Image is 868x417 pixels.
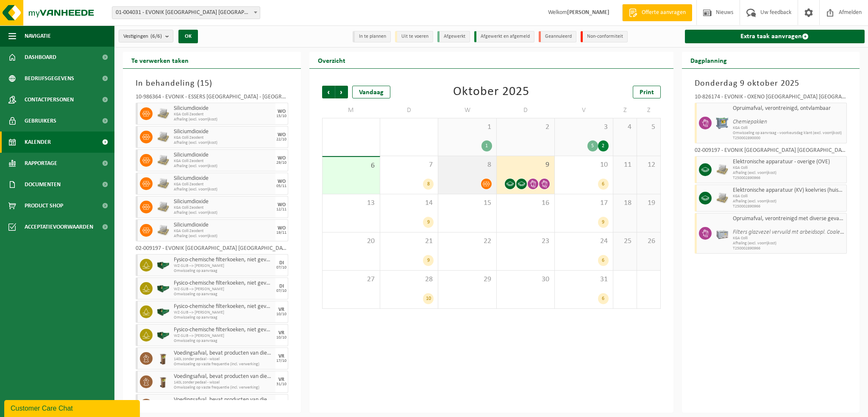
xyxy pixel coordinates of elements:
div: 22/10 [276,137,287,142]
span: 9 [501,160,550,170]
td: Z [613,103,637,118]
span: 15 [200,79,209,88]
span: Kalender [25,132,51,153]
img: LP-PA-00000-WDN-11 [157,154,170,167]
span: 6 [327,161,376,171]
span: KGA Colli [733,194,845,199]
div: 10 [423,293,434,304]
i: Filters glazvezel vervuild mt arbeidsopl. Coalecherelem. [733,229,864,235]
span: 30 [501,275,550,284]
span: Afhaling (excl. voorrijkost) [174,117,273,122]
td: V [555,103,613,118]
div: 8 [423,179,434,190]
span: 12 [641,160,656,170]
count: (6/6) [150,34,162,39]
h3: In behandeling ( ) [136,77,288,90]
span: 23 [501,237,550,246]
span: Afhaling (excl. voorrijkost) [174,234,273,239]
div: DI [279,284,284,289]
div: VR [278,307,284,312]
span: 25 [618,237,632,246]
span: 26 [641,237,656,246]
span: 19 [641,199,656,208]
span: Fysico-chemische filterkoeken, niet gevaarlijk [174,280,273,287]
span: 28 [384,275,434,284]
div: WO [278,109,286,114]
span: WZ-SLIB --> [PERSON_NAME] [174,333,273,339]
span: Dashboard [25,47,56,68]
span: KGA Colli Zeodent [174,159,273,164]
span: Siliciumdioxide [174,222,273,229]
span: 21 [384,237,434,246]
div: 2 [598,140,609,151]
img: WB-0140-HPE-BN-01 [157,375,170,388]
div: 10/10 [276,312,287,316]
span: WZ-SLIB --> [PERSON_NAME] [174,287,273,292]
div: Oktober 2025 [453,86,529,98]
td: D [497,103,555,118]
img: HK-XS-16-GN-00 [157,282,170,295]
button: OK [178,30,198,43]
div: 12/11 [276,207,287,212]
span: Volgende [335,86,348,98]
span: KGA Colli Zeodent [174,135,273,140]
span: 22 [442,237,492,246]
div: 9 [598,217,609,228]
span: Afhaling (excl. voorrijkost) [174,210,273,215]
div: VR [278,354,284,359]
span: Fysico-chemische filterkoeken, niet gevaarlijk [174,257,273,263]
td: W [438,103,496,118]
h2: Overzicht [309,52,354,68]
span: Vestigingen [123,30,162,43]
i: Chemiepakken [733,119,767,125]
span: T250002890966 [733,246,845,251]
span: T250002890966 [733,204,845,209]
span: Voedingsafval, bevat producten van dierlijke oorsprong, onverpakt, categorie 3 [174,397,273,403]
span: Vorige [322,86,335,98]
a: Extra taak aanvragen [685,30,865,43]
span: 8 [442,160,492,170]
li: Geannuleerd [539,31,576,42]
a: Offerte aanvragen [622,4,692,21]
td: M [322,103,380,118]
span: KGA Colli [733,126,845,131]
span: 2 [501,123,550,132]
span: Voedingsafval, bevat producten van dierlijke oorsprong, onverpakt, categorie 3 [174,373,273,380]
span: Afhaling (excl. voorrijkost) [174,140,273,146]
div: 15/10 [276,114,287,118]
img: LP-PA-00000-WDN-11 [157,201,170,213]
img: LP-PA-00000-WDN-11 [716,192,729,204]
div: 17/10 [276,359,287,363]
span: 15 [442,199,492,208]
span: 3 [559,123,608,132]
span: 16 [501,199,550,208]
span: Contactpersonen [25,89,74,110]
span: 1 [442,123,492,132]
div: 6 [598,179,609,190]
span: Afhaling (excl. voorrijkost) [174,164,273,169]
span: Product Shop [25,195,63,216]
span: Opruimafval, verontreinigd met diverse gevaarlijke afvalstoffen [733,215,845,222]
img: LP-PA-00000-WDN-11 [157,107,170,120]
h2: Te verwerken taken [123,52,197,68]
span: Documenten [25,174,61,195]
span: Siliciumdioxide [174,152,273,159]
span: Omwisseling op vaste frequentie (incl. verwerking) [174,362,273,367]
span: Fysico-chemische filterkoeken, niet gevaarlijk [174,327,273,333]
span: 20 [327,237,376,246]
span: WZ-SLIB --> [PERSON_NAME] [174,263,273,269]
span: Fysico-chemische filterkoeken, niet gevaarlijk [174,303,273,310]
div: 6 [598,293,609,304]
span: Omwisseling op aanvraag - voorkeursdag klant (excl. voorrijkost) [733,131,845,136]
span: KGA Colli Zeodent [174,112,273,117]
span: 29 [442,275,492,284]
span: 7 [384,160,434,170]
div: 5 [587,140,598,151]
div: DI [279,260,284,266]
img: PB-AP-0800-MET-02-01 [716,117,729,129]
span: 27 [327,275,376,284]
span: 10 [559,160,608,170]
span: KGA Colli [733,165,845,171]
h2: Dagplanning [682,52,735,68]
